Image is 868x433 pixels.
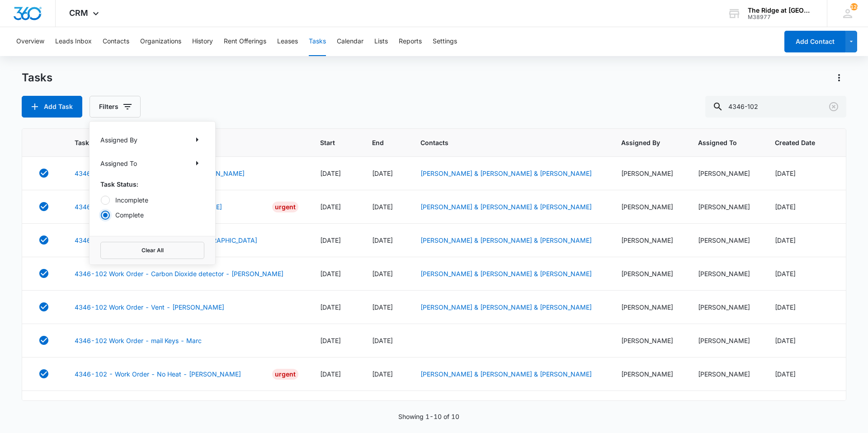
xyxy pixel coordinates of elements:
[850,3,858,10] span: 124
[320,203,341,211] span: [DATE]
[100,179,204,189] p: Task Status:
[309,27,326,56] button: Tasks
[698,336,753,345] div: [PERSON_NAME]
[698,169,753,178] div: [PERSON_NAME]
[372,337,393,344] span: [DATE]
[775,138,818,147] span: Created Date
[320,370,341,378] span: [DATE]
[337,27,363,56] button: Calendar
[775,236,796,244] span: [DATE]
[748,7,814,14] div: account name
[372,303,393,311] span: [DATE]
[320,138,337,147] span: Start
[272,369,298,380] div: Urgent
[372,169,393,177] span: [DATE]
[398,412,459,421] p: Showing 1-10 of 10
[832,71,846,85] button: Actions
[698,138,740,147] span: Assigned To
[320,236,341,244] span: [DATE]
[75,302,224,312] a: 4346-102 Work Order - Vent - [PERSON_NAME]
[372,270,393,278] span: [DATE]
[320,303,341,311] span: [DATE]
[698,302,753,312] div: [PERSON_NAME]
[433,27,457,56] button: Settings
[224,27,266,56] button: Rent Offerings
[775,169,796,177] span: [DATE]
[190,132,204,147] button: Show Assigned By filters
[775,270,796,278] span: [DATE]
[372,236,393,244] span: [DATE]
[420,203,592,211] a: [PERSON_NAME] & [PERSON_NAME] & [PERSON_NAME]
[420,370,592,378] a: [PERSON_NAME] & [PERSON_NAME] & [PERSON_NAME]
[621,336,676,345] div: [PERSON_NAME]
[775,370,796,378] span: [DATE]
[140,27,181,56] button: Organizations
[420,270,592,278] a: [PERSON_NAME] & [PERSON_NAME] & [PERSON_NAME]
[420,303,592,311] a: [PERSON_NAME] & [PERSON_NAME] & [PERSON_NAME]
[698,369,753,379] div: [PERSON_NAME]
[621,138,663,147] span: Assigned By
[399,27,422,56] button: Reports
[192,27,213,56] button: History
[75,336,202,345] a: 4346-102 Work Order - mail Keys - Marc
[55,27,92,56] button: Leads Inbox
[420,138,587,147] span: Contacts
[775,203,796,211] span: [DATE]
[621,269,676,278] div: [PERSON_NAME]
[374,27,388,56] button: Lists
[775,303,796,311] span: [DATE]
[69,8,88,18] span: CRM
[190,156,204,170] button: Show Assigned To filters
[621,202,676,212] div: [PERSON_NAME]
[705,96,846,118] input: Search Tasks
[420,169,592,177] a: [PERSON_NAME] & [PERSON_NAME] & [PERSON_NAME]
[698,202,753,212] div: [PERSON_NAME]
[372,138,386,147] span: End
[621,369,676,379] div: [PERSON_NAME]
[22,71,52,85] h1: Tasks
[775,337,796,344] span: [DATE]
[75,202,222,212] a: 4346-102 Work Order - A/C - [PERSON_NAME]
[90,96,141,118] button: Filters
[621,302,676,312] div: [PERSON_NAME]
[75,369,241,379] a: 4346-102 - Work Order - No Heat - [PERSON_NAME]
[698,235,753,245] div: [PERSON_NAME]
[372,203,393,211] span: [DATE]
[320,169,341,177] span: [DATE]
[420,236,592,244] a: [PERSON_NAME] & [PERSON_NAME] & [PERSON_NAME]
[100,159,137,168] p: Assigned To
[75,269,283,278] a: 4346-102 Work Order - Carbon Dioxide detector - [PERSON_NAME]
[698,269,753,278] div: [PERSON_NAME]
[100,135,137,145] p: Assigned By
[100,210,204,220] label: Complete
[100,195,204,205] label: Incomplete
[16,27,44,56] button: Overview
[103,27,129,56] button: Contacts
[22,96,82,118] button: Add Task
[621,169,676,178] div: [PERSON_NAME]
[320,337,341,344] span: [DATE]
[272,202,298,212] div: Urgent
[850,3,858,10] div: notifications count
[75,235,257,245] a: 4346-102 Work Order - Dishwasher - [GEOGRAPHIC_DATA]
[100,242,204,259] button: Clear All
[75,169,245,178] a: 4346-102 Work Order - Dishwasher - [PERSON_NAME]
[784,31,845,52] button: Add Contact
[826,99,841,114] button: Clear
[277,27,298,56] button: Leases
[372,370,393,378] span: [DATE]
[748,14,814,20] div: account id
[698,400,753,409] div: [PERSON_NAME]
[320,270,341,278] span: [DATE]
[75,138,285,147] span: Task
[621,235,676,245] div: [PERSON_NAME]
